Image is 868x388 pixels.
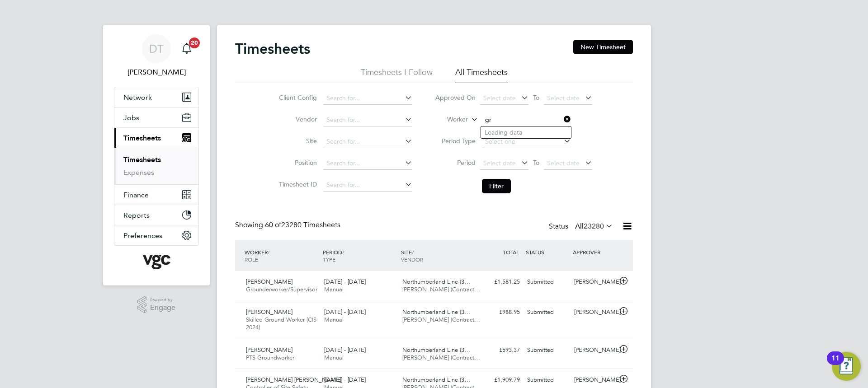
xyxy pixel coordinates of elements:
[412,248,414,256] span: /
[482,114,571,126] input: Search for...
[276,137,317,145] label: Site
[149,43,164,55] span: DT
[503,248,519,256] span: TOTAL
[476,275,524,290] div: £1,581.25
[524,305,571,320] div: Submitted
[137,296,176,313] a: Powered byEngage
[547,159,580,167] span: Select date
[530,92,542,103] span: To
[114,185,198,205] button: Finance
[276,93,317,102] label: Client Config
[323,136,412,148] input: Search for...
[114,108,198,127] button: Jobs
[246,308,292,316] span: [PERSON_NAME]
[321,244,399,267] div: PERIOD
[123,191,149,199] span: Finance
[246,316,316,331] span: Skilled Ground Worker (CIS 2024)
[178,34,196,63] a: 20
[524,275,571,290] div: Submitted
[571,275,618,290] div: [PERSON_NAME]
[402,285,480,293] span: [PERSON_NAME] (Contract…
[246,354,294,361] span: PTS Groundworker
[114,225,198,245] button: Preferences
[399,244,477,267] div: SITE
[402,316,480,323] span: [PERSON_NAME] (Contract…
[235,220,342,230] div: Showing
[245,256,258,263] span: ROLE
[324,316,344,323] span: Manual
[571,244,618,260] div: APPROVER
[235,40,310,58] h2: Timesheets
[573,40,633,54] button: New Timesheet
[524,373,571,388] div: Submitted
[549,220,615,233] div: Status
[402,354,480,361] span: [PERSON_NAME] (Contract…
[123,168,154,177] a: Expenses
[361,67,433,83] li: Timesheets I Follow
[324,376,366,383] span: [DATE] - [DATE]
[268,248,269,256] span: /
[123,211,150,220] span: Reports
[276,180,317,188] label: Timesheet ID
[114,148,198,184] div: Timesheets
[123,113,139,122] span: Jobs
[123,155,161,164] a: Timesheets
[401,256,423,263] span: VENDOR
[114,34,199,78] a: DT[PERSON_NAME]
[324,346,366,354] span: [DATE] - [DATE]
[481,126,571,138] li: Loading data
[265,220,340,229] span: 23280 Timesheets
[524,343,571,358] div: Submitted
[150,304,175,312] span: Engage
[482,179,511,193] button: Filter
[584,222,604,231] span: 23280
[402,278,470,285] span: Northumberland Line (3…
[832,352,861,381] button: Open Resource Center, 11 new notifications
[242,244,321,267] div: WORKER
[323,157,412,170] input: Search for...
[342,248,344,256] span: /
[114,128,198,148] button: Timesheets
[476,305,524,320] div: £988.95
[324,354,344,361] span: Manual
[402,308,470,316] span: Northumberland Line (3…
[323,92,412,105] input: Search for...
[402,376,470,383] span: Northumberland Line (3…
[530,157,542,168] span: To
[123,93,152,102] span: Network
[143,255,170,269] img: vgcgroup-logo-retina.png
[482,136,571,148] input: Select one
[189,37,200,48] span: 20
[435,159,476,167] label: Period
[103,25,210,285] nav: Main navigation
[571,343,618,358] div: [PERSON_NAME]
[324,308,366,316] span: [DATE] - [DATE]
[150,296,175,304] span: Powered by
[524,244,571,260] div: STATUS
[571,305,618,320] div: [PERSON_NAME]
[476,343,524,358] div: £593.37
[323,256,335,263] span: TYPE
[324,278,366,285] span: [DATE] - [DATE]
[276,159,317,167] label: Position
[571,373,618,388] div: [PERSON_NAME]
[435,137,476,145] label: Period Type
[483,159,516,167] span: Select date
[402,346,470,354] span: Northumberland Line (3…
[123,134,161,142] span: Timesheets
[246,376,341,383] span: [PERSON_NAME] [PERSON_NAME]
[276,115,317,123] label: Vendor
[547,94,580,102] span: Select date
[246,278,292,285] span: [PERSON_NAME]
[435,93,476,102] label: Approved On
[246,285,317,293] span: Grounderworker/Supervisor
[265,220,281,229] span: 60 of
[123,231,162,240] span: Preferences
[323,114,412,126] input: Search for...
[114,205,198,225] button: Reports
[831,358,840,370] div: 11
[483,94,516,102] span: Select date
[476,373,524,388] div: £1,909.79
[114,67,199,78] span: Daniel Templeton
[324,285,344,293] span: Manual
